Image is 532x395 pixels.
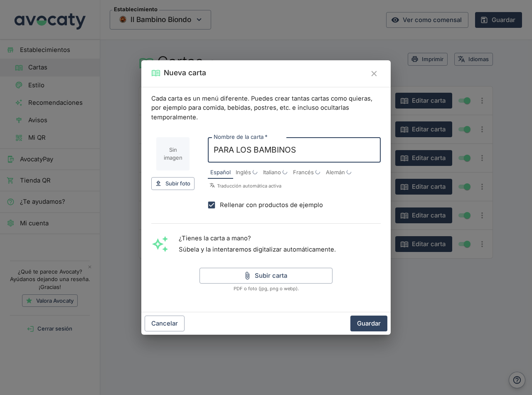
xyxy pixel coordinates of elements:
[199,285,332,292] span: PDF o foto (jpg, png o webp).
[293,168,314,177] span: Francés
[315,169,321,175] div: Traduciendo…
[263,168,281,177] span: Italiano
[252,169,258,175] div: Traduciendo…
[350,316,387,331] button: Guardar
[209,182,381,190] p: Traducción automática activa
[145,316,185,331] button: Cancelar
[236,168,251,177] span: Inglés
[346,169,352,175] div: Traduciendo…
[282,169,288,175] div: Traduciendo…
[179,234,336,243] p: ¿Tienes la carta a mano?
[164,67,206,79] h2: Nueva carta
[210,168,231,177] span: Español
[367,67,381,80] button: Cerrar
[209,183,215,188] svg: Símbolo de traducciones
[165,179,190,188] span: Subir foto
[220,200,323,210] span: Rellenar con productos de ejemplo
[214,133,268,141] label: Nombre de la carta
[151,177,195,190] button: Subir foto
[199,268,332,284] button: Subir carta
[151,94,381,122] p: Cada carta es un menú diferente. Puedes crear tantas cartas como quieras, por ejemplo para comida...
[179,245,336,254] p: Súbela y la intentaremos digitalizar automáticamente.
[326,168,345,177] span: Alemán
